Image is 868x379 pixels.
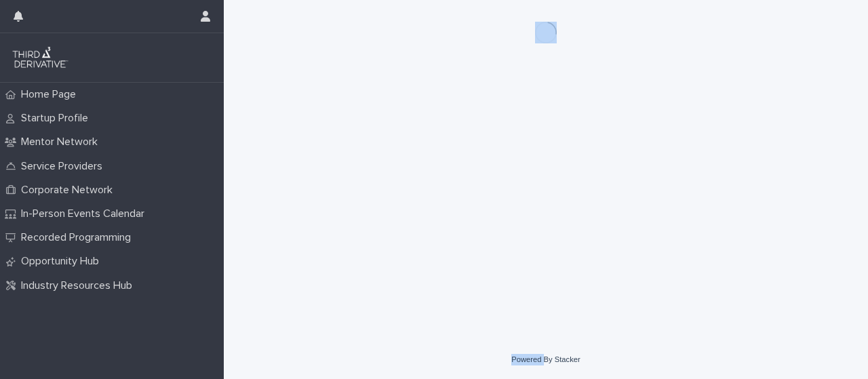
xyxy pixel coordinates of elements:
p: In-Person Events Calendar [16,207,155,220]
img: q0dI35fxT46jIlCv2fcp [11,44,70,71]
p: Service Providers [16,160,113,173]
p: Startup Profile [16,112,99,125]
p: Opportunity Hub [16,255,110,268]
p: Recorded Programming [16,231,142,244]
a: Powered By Stacker [511,355,580,363]
p: Industry Resources Hub [16,279,143,292]
p: Mentor Network [16,136,108,148]
p: Home Page [16,88,87,101]
p: Corporate Network [16,184,123,197]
